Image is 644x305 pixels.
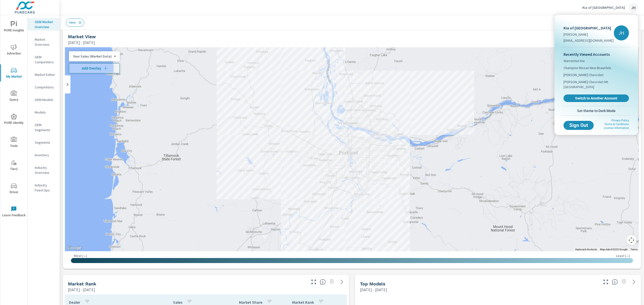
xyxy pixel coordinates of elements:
span: Set theme to Dark Mode [563,109,629,113]
a: License Information [604,126,629,130]
button: Sign Out [563,121,594,130]
a: Switch to Another Account [563,94,629,102]
p: [PERSON_NAME] [563,32,614,37]
span: Switch to Another Account [566,96,626,100]
p: Recently Viewed Accounts [563,51,629,57]
span: [PERSON_NAME] Chevrolet [563,72,603,77]
span: Sign Out [568,123,590,128]
span: Champion Nissan New Braunfels [563,65,611,70]
p: Kia of [GEOGRAPHIC_DATA] [563,25,614,31]
div: JH [614,25,629,40]
p: [EMAIL_ADDRESS][DOMAIN_NAME] [563,38,614,43]
a: Terms & Conditions [604,123,629,126]
button: Set theme to Dark Mode [561,106,631,115]
a: Privacy Policy [612,119,629,122]
span: [PERSON_NAME] Chevrolet Mt. [GEOGRAPHIC_DATA] [563,79,629,89]
span: Warrenton Kia [563,58,585,63]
